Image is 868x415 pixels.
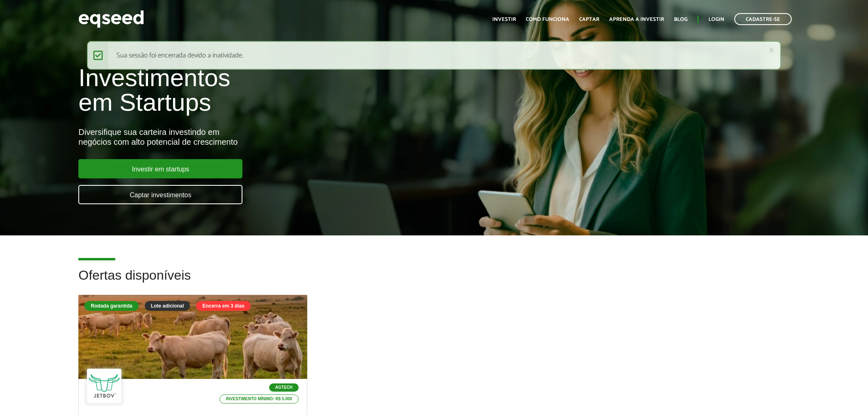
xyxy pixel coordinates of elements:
h1: Investimentos em Startups [78,66,500,115]
p: Investimento mínimo: R$ 5.000 [219,394,299,404]
div: Encerra em 3 dias [196,301,251,311]
a: Cadastre-se [734,13,792,25]
a: Investir [492,17,516,22]
h2: Ofertas disponíveis [78,268,789,295]
a: Captar investimentos [78,185,242,204]
div: Rodada garantida [85,301,138,311]
p: Agtech [269,383,299,392]
a: × [769,46,774,55]
a: Login [708,17,724,22]
a: Aprenda a investir [609,17,664,22]
a: Blog [674,17,688,22]
div: Lote adicional [145,301,190,311]
div: Diversifique sua carteira investindo em negócios com alto potencial de crescimento [78,127,500,147]
img: EqSeed [78,8,144,30]
a: Como funciona [526,17,569,22]
a: Captar [579,17,599,22]
div: Sua sessão foi encerrada devido a inatividade. [87,41,781,70]
a: Investir em startups [78,159,242,178]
